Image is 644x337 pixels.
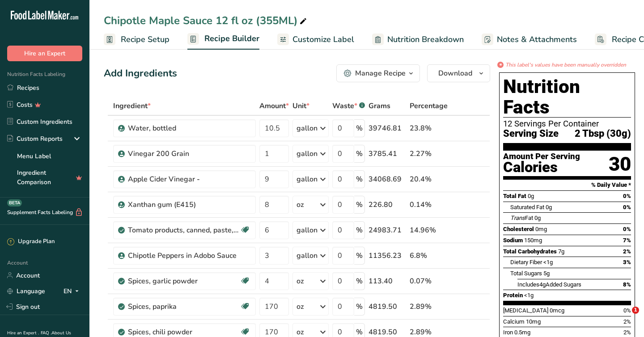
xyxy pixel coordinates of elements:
div: Chipotle Peppers in Adobo Sauce [128,250,240,261]
div: Chipotle Maple Sauce 12 fl oz (355ML) [104,13,309,29]
span: 2% [623,248,631,255]
span: 2% [623,329,631,336]
span: 5g [543,270,550,277]
span: Total Sugars [510,270,542,277]
div: 23.8% [410,123,448,134]
span: 7g [558,248,564,255]
span: 1 [632,307,639,314]
div: Amount Per Serving [503,152,580,161]
div: 24983.71 [369,225,406,236]
iframe: Intercom live chat [614,307,635,328]
span: Grams [369,101,390,111]
div: Tomato products, canned, paste, without salt added (Includes foods for USDA's Food Distribution P... [128,225,240,236]
div: 6.8% [410,250,448,261]
span: 0% [623,193,631,199]
button: Hire an Expert [7,46,82,61]
div: Upgrade Plan [7,237,55,246]
span: 2 Tbsp (30g) [575,128,631,139]
span: 150mg [524,237,542,244]
div: 3785.41 [369,148,406,159]
div: 39746.81 [369,123,406,134]
div: 0.07% [410,276,448,286]
a: Recipe Setup [104,29,169,50]
a: Customize Label [277,29,354,50]
div: Custom Reports [7,134,63,143]
span: Recipe Builder [204,33,259,45]
div: Water, bottled [128,123,240,134]
div: 113.40 [369,276,406,286]
span: Recipe Setup [121,34,169,46]
div: BETA [7,199,22,206]
span: Fat [510,215,533,221]
div: oz [297,276,304,286]
span: Cholesterol [503,226,534,232]
button: Download [427,64,490,82]
span: 0.5mg [514,329,530,336]
span: 0g [534,215,541,221]
div: gallon [297,250,318,261]
div: 0.14% [410,199,448,210]
div: 11356.23 [369,250,406,261]
span: Amount [259,101,289,111]
span: Unit [292,101,309,111]
span: Saturated Fat [510,204,544,211]
span: 0g [528,193,534,199]
div: gallon [297,225,318,236]
div: 34068.69 [369,174,406,185]
span: Dietary Fiber [510,259,542,265]
div: 12 Servings Per Container [503,119,631,128]
a: Nutrition Breakdown [372,29,464,50]
div: 20.4% [410,174,448,185]
span: Total Carbohydrates [503,248,557,255]
span: <1g [543,259,553,265]
span: Includes Added Sugars [517,281,581,288]
span: Total Fat [503,193,526,199]
div: Spices, garlic powder [128,276,240,286]
span: Iron [503,329,513,336]
span: 0mg [535,226,547,232]
span: 0mcg [550,307,564,314]
h1: Nutrition Facts [503,76,631,118]
span: 7% [623,237,631,244]
span: 0% [623,226,631,232]
i: Trans [510,215,525,221]
div: Spices, paprika [128,301,240,312]
section: % Daily Value * [503,180,631,190]
a: FAQ . [41,330,51,336]
span: Serving Size [503,128,559,139]
span: 3% [623,259,631,265]
a: Recipe Builder [187,29,259,50]
div: 226.80 [369,199,406,210]
span: 0% [623,204,631,211]
a: Language [7,283,45,299]
div: EN [64,286,82,296]
span: <1g [524,292,534,299]
div: Manage Recipe [355,68,406,79]
span: Notes & Attachments [497,34,577,46]
div: gallon [297,148,318,159]
div: 30 [609,152,631,176]
div: Add Ingredients [104,66,177,81]
span: Sodium [503,237,523,244]
span: Customize Label [292,34,354,46]
div: 2.27% [410,148,448,159]
button: Manage Recipe [336,64,420,82]
span: Percentage [410,101,448,111]
span: Calcium [503,318,525,325]
i: This label's values have been manually overridden [505,61,626,69]
span: Download [438,68,472,79]
div: Vinegar 200 Grain [128,148,240,159]
div: gallon [297,123,318,134]
span: Nutrition Breakdown [387,34,464,46]
span: 0g [546,204,552,211]
span: Ingredient [113,101,151,111]
div: 2.89% [410,301,448,312]
div: 14.96% [410,225,448,236]
div: 4819.50 [369,301,406,312]
div: oz [297,199,304,210]
span: Protein [503,292,523,299]
span: 8% [623,281,631,288]
span: 10mg [526,318,541,325]
a: Hire an Expert . [7,330,39,336]
div: Apple Cider Vinegar - [128,174,240,185]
